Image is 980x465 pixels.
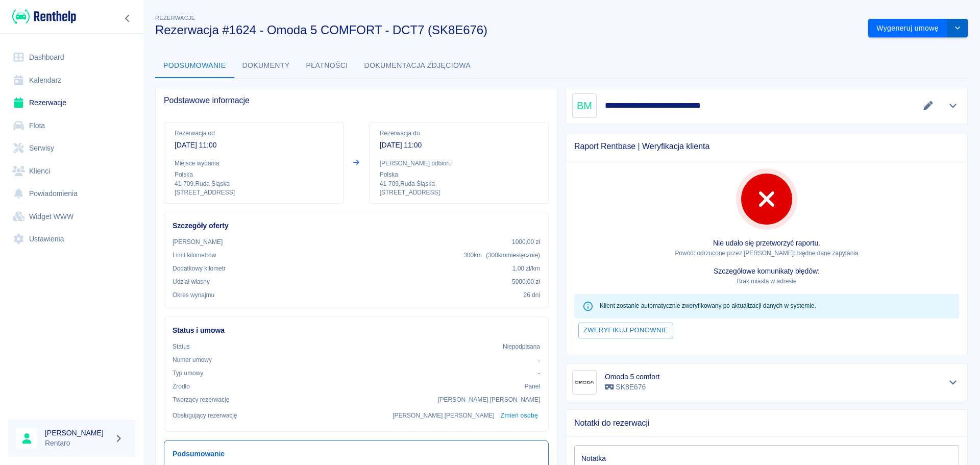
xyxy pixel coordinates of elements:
[574,372,595,393] img: Image
[356,54,479,78] button: Dokumentacja zdjęciowa
[486,252,540,259] span: ( 300 km miesięcznie )
[12,8,76,25] img: Renthelp logo
[8,69,135,92] a: Kalendarz
[578,323,673,338] button: Zweryfikuj ponownie
[8,114,135,137] a: Flota
[920,99,937,113] button: Edytuj dane
[8,228,135,251] a: Ustawienia
[155,23,860,37] h3: Rezerwacja #1624 - Omoda 5 COMFORT - DCT7 (SK8E676)
[175,129,333,138] p: Rezerwacja od
[380,140,538,151] p: [DATE] 11:00
[380,188,538,197] p: [STREET_ADDRESS]
[525,382,541,391] p: Panel
[463,251,540,260] p: 300 km
[45,438,110,449] p: Rentaro
[173,395,229,404] p: Tworzący rezerwację
[173,382,190,391] p: Żrodło
[574,141,959,152] span: Raport Rentbase | Weryfikacja klienta
[164,95,549,106] span: Podstawowe informacje
[155,15,195,21] span: Rezerwacje
[175,140,333,151] p: [DATE] 11:00
[572,93,597,118] div: BM
[173,342,190,351] p: Status
[380,159,538,168] p: [PERSON_NAME] odbioru
[538,355,540,364] p: -
[298,54,356,78] button: Płatności
[512,237,540,247] p: 1000,00 zł
[173,290,214,300] p: Okres wynajmu
[574,266,959,277] p: Szczegółowe komunikaty błędów:
[538,369,540,378] p: -
[512,264,540,273] p: 1,00 zł /km
[503,342,540,351] p: Niepodpisana
[947,19,968,38] button: drop-down
[234,54,298,78] button: Dokumenty
[574,418,959,428] span: Notatki do rezerwacji
[380,179,538,188] p: 41-709 , Ruda Śląska
[574,238,959,249] p: Nie udało się przetworzyć raportu.
[173,264,226,273] p: Dodatkowy kilometr
[45,428,110,438] h6: [PERSON_NAME]
[600,297,816,315] div: Klient zostanie automatycznie zweryfikowany po aktualizacji danych w systemie.
[380,129,538,138] p: Rezerwacja do
[173,411,237,420] p: Obsługujący rezerwację
[173,369,203,378] p: Typ umowy
[438,395,540,404] p: [PERSON_NAME] [PERSON_NAME]
[737,278,796,285] span: Brak miasta w adresie
[8,8,76,25] a: Renthelp logo
[8,160,135,183] a: Klienci
[8,46,135,69] a: Dashboard
[380,170,538,179] p: Polska
[868,19,947,38] button: Wygeneruj umowę
[173,251,216,260] p: Limit kilometrów
[155,54,234,78] button: Podsumowanie
[945,375,962,389] button: Pokaż szczegóły
[8,182,135,205] a: Powiadomienia
[8,91,135,114] a: Rezerwacje
[173,221,540,231] h6: Szczegóły oferty
[8,205,135,228] a: Widget WWW
[175,170,333,179] p: Polska
[574,249,959,258] p: Powód: odrzucone przez [PERSON_NAME]: błędne dane zapytania
[8,137,135,160] a: Serwisy
[175,188,333,197] p: [STREET_ADDRESS]
[945,99,962,113] button: Pokaż szczegóły
[173,277,210,286] p: Udział własny
[512,277,540,286] p: 5000,00 zł
[173,355,212,364] p: Numer umowy
[499,408,540,423] button: Zmień osobę
[524,290,540,300] p: 26 dni
[173,449,540,459] h6: Podsumowanie
[175,179,333,188] p: 41-709 , Ruda Śląska
[393,411,495,420] p: [PERSON_NAME] [PERSON_NAME]
[175,159,333,168] p: Miejsce wydania
[120,12,135,25] button: Zwiń nawigację
[605,372,659,382] h6: Omoda 5 comfort
[605,382,659,393] p: SK8E676
[173,325,540,336] h6: Status i umowa
[173,237,223,247] p: [PERSON_NAME]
